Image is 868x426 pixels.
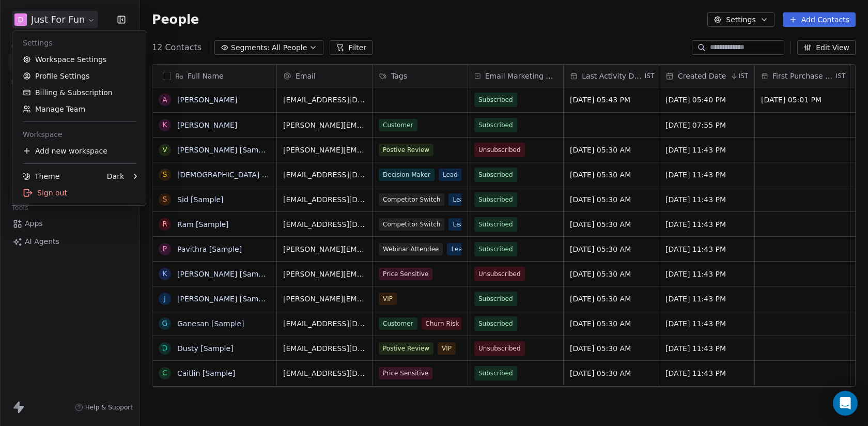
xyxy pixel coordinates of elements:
[17,35,143,51] div: Settings
[17,143,143,159] div: Add new workspace
[17,51,143,68] a: Workspace Settings
[17,84,143,101] a: Billing & Subscription
[17,185,143,201] div: Sign out
[17,68,143,84] a: Profile Settings
[17,126,143,143] div: Workspace
[23,171,59,181] div: Theme
[17,101,143,117] a: Manage Team
[107,171,124,181] div: Dark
